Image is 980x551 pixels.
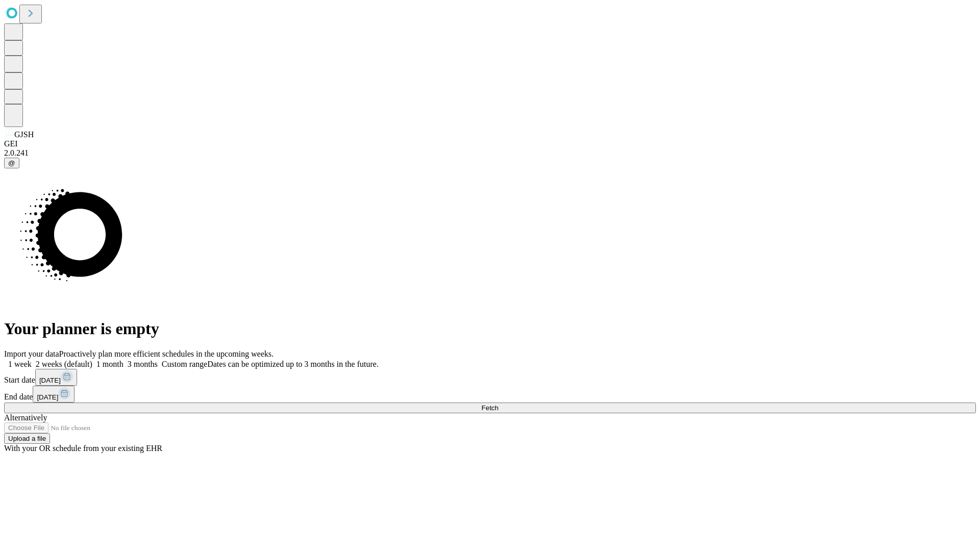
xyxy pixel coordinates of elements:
div: 2.0.241 [4,148,976,158]
button: Fetch [4,403,976,413]
button: @ [4,158,19,168]
span: 3 months [128,360,158,368]
div: End date [4,386,976,403]
span: @ [8,159,15,167]
button: [DATE] [33,386,75,403]
button: Upload a file [4,433,50,444]
span: 2 weeks (default) [36,360,92,368]
span: Proactively plan more efficient schedules in the upcoming weeks. [59,349,274,358]
span: Dates can be optimized up to 3 months in the future. [207,360,378,368]
span: Alternatively [4,413,47,422]
span: [DATE] [39,377,61,384]
span: With your OR schedule from your existing EHR [4,444,162,453]
h1: Your planner is empty [4,319,976,338]
div: GEI [4,139,976,148]
div: Start date [4,369,976,386]
span: [DATE] [37,393,58,401]
span: Custom range [162,360,207,368]
span: Import your data [4,349,59,358]
span: 1 month [96,360,124,368]
span: GJSH [14,130,34,139]
button: [DATE] [35,369,77,386]
span: 1 week [8,360,32,368]
span: Fetch [481,404,498,412]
